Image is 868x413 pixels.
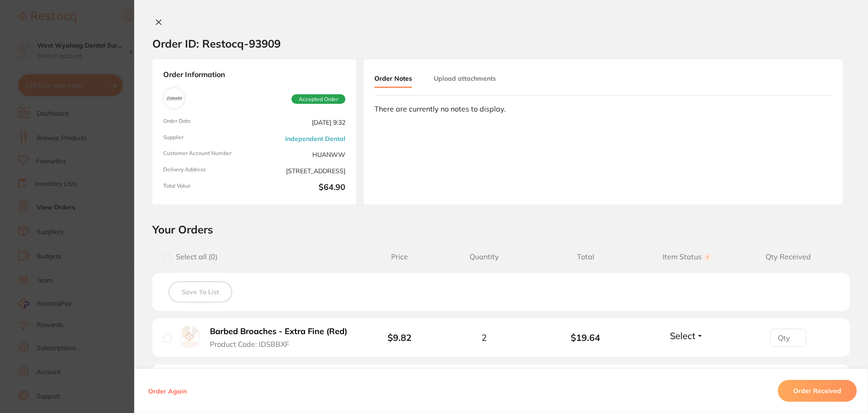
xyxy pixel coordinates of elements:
[481,332,487,343] span: 2
[163,134,251,143] span: Supplier
[374,105,832,113] div: There are currently no notes to display.
[163,70,345,80] strong: Order Information
[152,37,281,50] h2: Order ID: Restocq- 93909
[169,282,232,302] button: Save To List
[535,332,636,343] b: $19.64
[178,326,200,348] img: Barbed Broaches - Extra Fine (Red)
[388,332,412,343] b: $9.82
[433,253,535,261] span: Quantity
[171,253,218,261] span: Select all ( 0 )
[210,340,289,348] span: Product Code: IDSBBXF
[670,330,695,341] span: Select
[667,330,706,341] button: Select
[285,135,345,142] a: Independent Dental
[258,183,345,194] b: $64.90
[366,253,433,261] span: Price
[258,118,345,127] span: [DATE] 9:32
[207,326,353,349] button: Barbed Broaches - Extra Fine (Red) Product Code: IDSBBXF
[291,94,345,104] span: Accepted Order
[165,90,183,107] img: Independent Dental
[258,166,345,175] span: [STREET_ADDRESS]
[535,253,636,261] span: Total
[778,380,857,402] button: Order Received
[163,166,251,175] span: Delivery Address
[636,253,738,261] span: Item Status
[163,118,251,127] span: Order Date
[737,253,839,261] span: Qty Received
[434,70,496,87] button: Upload attachments
[258,150,345,159] span: HUANWW
[770,329,806,347] input: Qty
[210,327,347,336] b: Barbed Broaches - Extra Fine (Red)
[145,387,189,395] button: Order Again
[152,223,850,236] h2: Your Orders
[163,183,251,194] span: Total Value
[163,150,251,159] span: Customer Account Number
[374,70,412,88] button: Order Notes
